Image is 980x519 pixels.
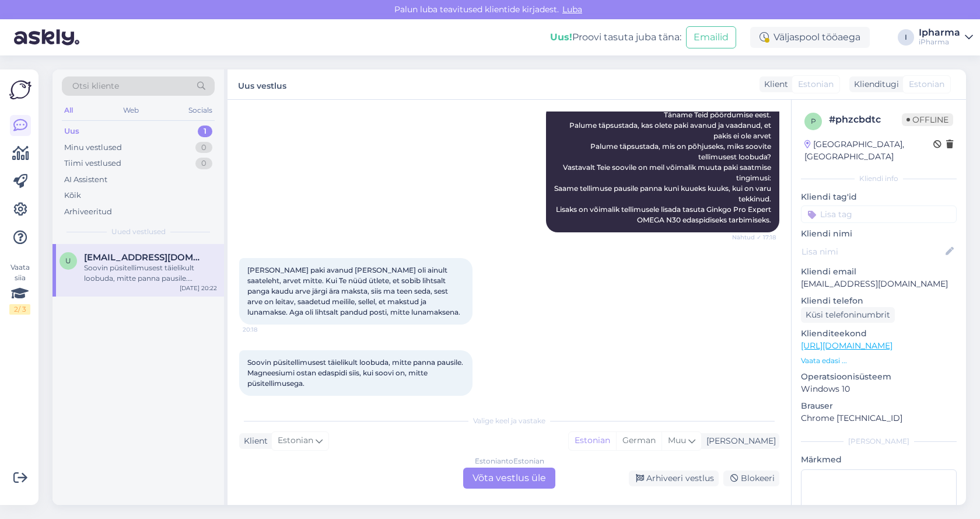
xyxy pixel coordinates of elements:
[243,325,286,334] span: 20:18
[801,400,957,412] p: Brauser
[801,173,957,184] div: Kliendi info
[475,456,544,466] div: Estonian to Estonian
[9,79,32,101] img: Askly Logo
[801,295,957,307] p: Kliendi telefon
[463,468,555,489] div: Võta vestlus üle
[9,262,30,315] div: Vaata siia
[759,78,788,90] div: Klient
[550,32,572,43] b: Uus!
[801,383,957,395] p: Windows 10
[732,233,776,242] span: Nähtud ✓ 17:18
[801,340,892,351] a: [URL][DOMAIN_NAME]
[64,174,107,186] div: AI Assistent
[801,454,957,466] p: Märkmed
[798,78,834,90] span: Estonian
[801,228,957,240] p: Kliendi nimi
[849,78,899,90] div: Klienditugi
[898,29,914,46] div: I
[919,37,960,47] div: iPharma
[111,227,166,237] span: Uued vestlused
[801,191,957,203] p: Kliendi tag'id
[198,126,212,137] div: 1
[121,103,141,118] div: Web
[804,138,933,163] div: [GEOGRAPHIC_DATA], [GEOGRAPHIC_DATA]
[919,28,960,37] div: Ipharma
[554,110,773,224] span: Täname Teid pöördumise eest. Palume täpsustada, kas olete paki avanud ja vaadanud, et pakis ei ol...
[65,256,71,265] span: u
[919,28,973,47] a: IpharmaiPharma
[243,396,286,405] span: 20:22
[9,304,30,315] div: 2 / 3
[84,263,217,284] div: Soovin püsitellimusest täielikult loobuda, mitte panna pausile. Magneesiumi ostan edaspidi siis, ...
[616,432,661,450] div: German
[278,434,313,447] span: Estonian
[64,158,121,169] div: Tiimi vestlused
[62,103,75,118] div: All
[64,190,81,201] div: Kõik
[186,103,215,118] div: Socials
[801,328,957,340] p: Klienditeekond
[702,435,776,447] div: [PERSON_NAME]
[829,113,902,127] div: # phzcbdtc
[247,266,460,316] span: [PERSON_NAME] paki avanud [PERSON_NAME] oli ainult saateleht, arvet mitte. Kui Te nüüd ütlete, et...
[64,206,112,218] div: Arhiveeritud
[902,113,953,126] span: Offline
[629,471,719,486] div: Arhiveeri vestlus
[801,436,957,447] div: [PERSON_NAME]
[64,126,79,137] div: Uus
[801,412,957,424] p: Chrome [TECHNICAL_ID]
[569,432,616,450] div: Estonian
[195,142,212,154] div: 0
[559,4,586,15] span: Luba
[72,80,119,92] span: Otsi kliente
[750,27,870,48] div: Väljaspool tööaega
[686,26,736,48] button: Emailid
[195,158,212,169] div: 0
[811,117,816,126] span: p
[239,416,779,426] div: Valige keel ja vastake
[801,307,895,323] div: Küsi telefoninumbrit
[801,278,957,290] p: [EMAIL_ADDRESS][DOMAIN_NAME]
[64,142,122,154] div: Minu vestlused
[801,356,957,366] p: Vaata edasi ...
[550,30,681,44] div: Proovi tasuta juba täna:
[247,358,465,388] span: Soovin püsitellimusest täielikult loobuda, mitte panna pausile. Magneesiumi ostan edaspidi siis, ...
[723,471,779,486] div: Blokeeri
[180,284,217,292] div: [DATE] 20:22
[238,76,286,92] label: Uus vestlus
[801,266,957,278] p: Kliendi email
[801,245,943,258] input: Lisa nimi
[801,371,957,383] p: Operatsioonisüsteem
[801,205,957,223] input: Lisa tag
[239,435,268,447] div: Klient
[909,78,944,90] span: Estonian
[84,252,205,263] span: ulvilaast@hot.ee
[668,435,686,445] span: Muu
